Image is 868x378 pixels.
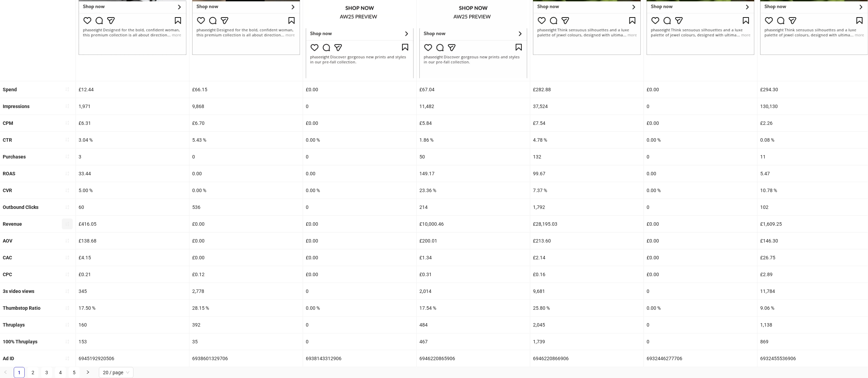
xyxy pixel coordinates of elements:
div: £0.31 [417,266,530,283]
div: £0.00 [644,249,757,266]
div: 484 [417,317,530,333]
span: sort-ascending [65,272,70,277]
div: 0 [303,317,416,333]
a: 1 [14,367,24,378]
span: sort-ascending [65,154,70,159]
div: £12.44 [76,81,189,98]
b: CTR [3,137,12,143]
div: 0.00 % [644,132,757,148]
b: CPM [3,120,13,126]
b: Outbound Clicks [3,204,38,210]
div: 6932446277706 [644,350,757,367]
div: 6945192920506 [76,350,189,367]
div: £0.12 [189,266,303,283]
div: 1,739 [530,333,644,350]
div: £0.00 [303,266,416,283]
span: sort-ascending [65,255,70,260]
div: £138.68 [76,233,189,249]
div: £1.34 [417,249,530,266]
span: sort-ascending [65,339,70,344]
b: Spend [3,87,17,92]
div: £0.00 [644,233,757,249]
div: £0.00 [644,266,757,283]
div: 0 [644,333,757,350]
a: 3 [42,367,52,378]
span: 20 / page [103,367,129,378]
div: £0.16 [530,266,644,283]
b: CPC [3,272,12,277]
div: 0 [644,149,757,165]
span: sort-ascending [65,222,70,226]
div: 0 [303,333,416,350]
span: sort-ascending [65,104,70,108]
div: £6.70 [189,115,303,131]
b: CVR [3,188,12,193]
div: £0.21 [76,266,189,283]
div: 2,778 [189,283,303,299]
span: sort-ascending [65,171,70,176]
div: 0 [644,283,757,299]
div: 0.00 % [303,132,416,148]
div: £0.00 [189,233,303,249]
div: 3.04 % [76,132,189,148]
div: Page Size [99,367,134,378]
div: 17.54 % [417,300,530,316]
b: ROAS [3,171,15,176]
div: 149.17 [417,165,530,182]
div: 2,045 [530,317,644,333]
span: right [86,370,90,374]
div: £200.01 [417,233,530,249]
div: 7.37 % [530,182,644,199]
div: £282.88 [530,81,644,98]
div: 3 [76,149,189,165]
div: £6.31 [76,115,189,131]
div: 99.67 [530,165,644,182]
div: 37,524 [530,98,644,115]
div: £0.00 [303,115,416,131]
div: 2,014 [417,283,530,299]
div: 5.00 % [76,182,189,199]
b: CAC [3,255,12,260]
div: 11,482 [417,98,530,115]
li: 1 [14,367,25,378]
div: 0.00 [303,165,416,182]
a: 5 [69,367,79,378]
div: 1.86 % [417,132,530,148]
div: 0 [303,98,416,115]
li: 2 [27,367,38,378]
div: 1,792 [530,199,644,215]
span: sort-ascending [65,289,70,294]
div: 0.00 % [303,182,416,199]
span: sort-ascending [65,238,70,243]
b: Revenue [3,221,22,227]
div: £0.00 [303,216,416,232]
div: 6938143312906 [303,350,416,367]
b: Purchases [3,154,26,160]
div: 9,681 [530,283,644,299]
div: 345 [76,283,189,299]
div: £0.00 [303,233,416,249]
div: 25.80 % [530,300,644,316]
li: 4 [55,367,66,378]
b: Impressions [3,104,30,109]
button: right [82,367,93,378]
div: 5.43 % [189,132,303,148]
div: £28,195.03 [530,216,644,232]
div: £66.15 [189,81,303,98]
span: sort-ascending [65,322,70,327]
span: sort-ascending [65,188,70,193]
div: 0.00 [644,165,757,182]
div: 132 [530,149,644,165]
span: sort-ascending [65,306,70,310]
div: 0 [303,283,416,299]
div: £0.00 [644,216,757,232]
div: 392 [189,317,303,333]
div: 9,868 [189,98,303,115]
div: 0.00 % [189,182,303,199]
div: 4.78 % [530,132,644,148]
li: Next Page [82,367,93,378]
div: 6946220866906 [530,350,644,367]
div: 214 [417,199,530,215]
div: £67.04 [417,81,530,98]
div: £4.15 [76,249,189,266]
